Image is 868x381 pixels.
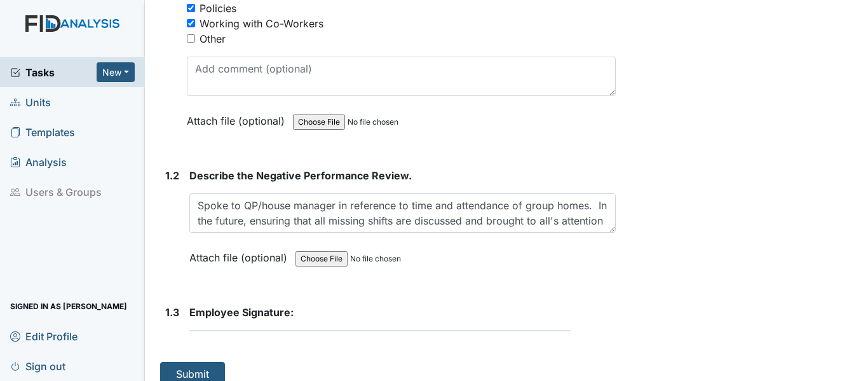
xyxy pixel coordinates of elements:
label: 1.2 [165,168,179,183]
input: Policies [187,4,195,12]
a: Tasks [10,65,97,80]
span: Analysis [10,152,67,172]
span: Signed in as [PERSON_NAME] [10,296,127,316]
div: Other [200,31,226,46]
span: Units [10,92,51,112]
div: Policies [200,1,236,16]
label: Attach file (optional) [187,106,290,128]
input: Other [187,34,195,43]
span: Describe the Negative Performance Review. [189,169,412,182]
span: Edit Profile [10,326,78,346]
textarea: Spoke to QP/house manager in reference to time and attendance of group homes. In the future, ensu... [189,193,616,233]
span: Templates [10,122,75,142]
span: Employee Signature: [189,306,294,319]
div: Working with Co-Workers [200,16,323,31]
label: Attach file (optional) [189,243,292,265]
label: 1.3 [165,305,179,320]
button: New [97,62,135,82]
input: Working with Co-Workers [187,19,195,27]
span: Sign out [10,356,65,376]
